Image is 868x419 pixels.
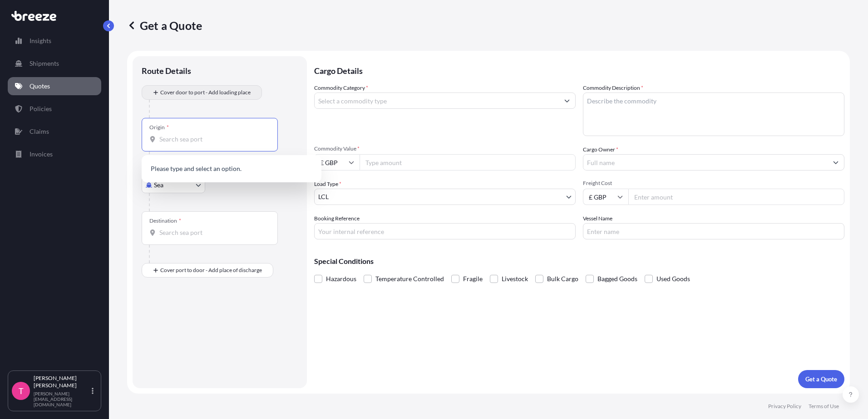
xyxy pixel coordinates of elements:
p: Policies [30,104,52,113]
span: LCL [318,192,329,201]
input: Full name [583,154,828,171]
span: Bulk Cargo [547,272,578,286]
input: Destination [159,228,266,237]
label: Commodity Category [314,83,368,93]
label: Cargo Owner [583,145,618,154]
input: Your internal reference [314,223,576,239]
span: T [19,386,24,395]
button: Show suggestions [828,154,844,171]
span: Commodity Value [314,145,576,152]
p: Shipments [30,59,59,68]
p: Get a Quote [805,375,837,384]
p: Insights [30,36,51,45]
span: Cover port to door - Add place of discharge [160,266,262,275]
span: Temperature Controlled [375,272,444,286]
span: Load Type [314,180,341,189]
p: Get a Quote [127,18,202,33]
label: Vessel Name [583,214,612,223]
span: Used Goods [656,272,690,286]
div: Origin [149,124,169,131]
p: [PERSON_NAME][EMAIL_ADDRESS][DOMAIN_NAME] [34,391,90,407]
input: Origin [159,135,266,144]
label: Commodity Description [583,83,643,93]
span: Sea [154,180,163,190]
p: Privacy Policy [768,403,801,410]
span: Fragile [463,272,483,286]
div: Destination [149,217,181,224]
p: Quotes [30,82,50,91]
p: Claims [30,127,49,136]
p: Route Details [142,65,191,76]
label: Booking Reference [314,214,360,223]
div: Show suggestions [142,155,321,182]
span: Freight Cost [583,180,844,187]
p: Cargo Details [314,56,844,83]
button: Show suggestions [559,93,575,109]
input: Select a commodity type [315,93,559,109]
input: Enter amount [628,189,844,205]
p: Terms of Use [809,403,839,410]
span: Livestock [502,272,528,286]
p: Please type and select an option. [145,159,318,179]
input: Type amount [360,154,576,171]
p: Special Conditions [314,258,844,265]
span: Bagged Goods [597,272,637,286]
span: Cover door to port - Add loading place [160,88,251,97]
span: Hazardous [326,272,356,286]
button: Select transport [142,177,205,193]
p: [PERSON_NAME] [PERSON_NAME] [34,375,90,389]
input: Enter name [583,223,844,239]
p: Invoices [30,150,53,159]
